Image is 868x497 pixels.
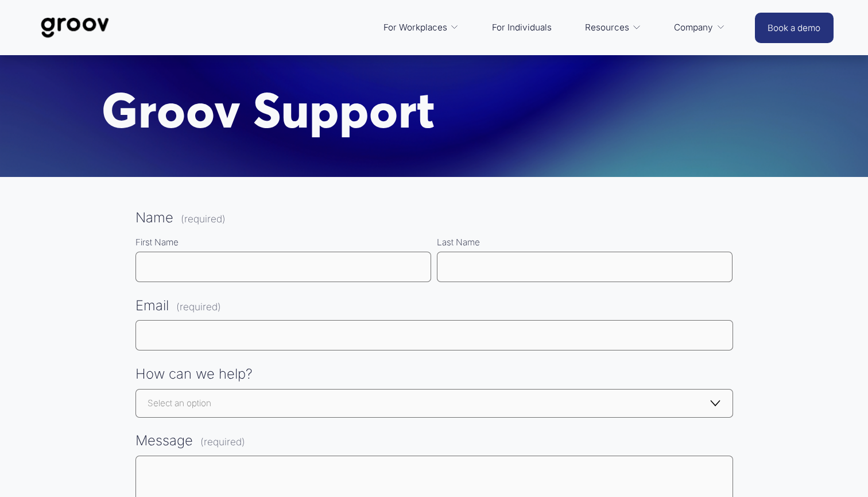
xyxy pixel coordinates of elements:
[135,362,253,387] span: How can we help?
[579,14,647,41] a: folder dropdown
[135,389,733,418] select: How can we help?
[135,206,173,230] span: Name
[135,429,193,453] span: Message
[755,13,833,43] a: Book a demo
[135,234,431,252] div: First Name
[135,294,169,318] span: Email
[34,9,115,47] img: Groov | Workplace Science Platform | Unlock Performance | Drive Results
[200,433,245,451] span: (required)
[181,214,226,224] span: (required)
[383,20,447,36] span: For Workplaces
[102,80,436,140] strong: Groov Support
[176,298,221,316] span: (required)
[674,20,713,36] span: Company
[668,14,731,41] a: folder dropdown
[378,14,465,41] a: folder dropdown
[437,234,733,252] div: Last Name
[585,20,629,36] span: Resources
[486,14,557,41] a: For Individuals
